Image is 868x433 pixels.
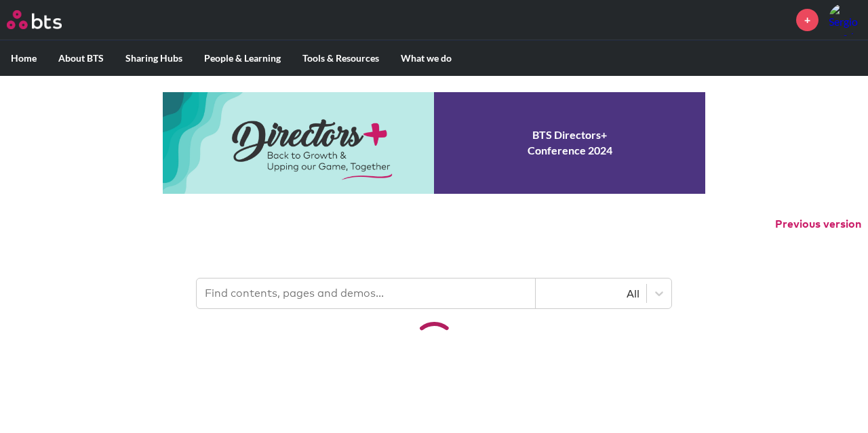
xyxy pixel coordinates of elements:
img: Sergio Dosda [829,3,861,36]
div: All [542,286,639,301]
button: Previous version [775,217,861,232]
label: About BTS [47,41,115,76]
label: What we do [390,41,462,76]
a: Go home [7,10,87,29]
label: Sharing Hubs [115,41,193,76]
label: Tools & Resources [292,41,390,76]
a: Conference 2024 [163,92,705,194]
input: Find contents, pages and demos... [197,279,536,308]
label: People & Learning [193,41,292,76]
a: + [796,9,818,31]
a: Profile [829,3,861,36]
img: BTS Logo [7,10,62,29]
